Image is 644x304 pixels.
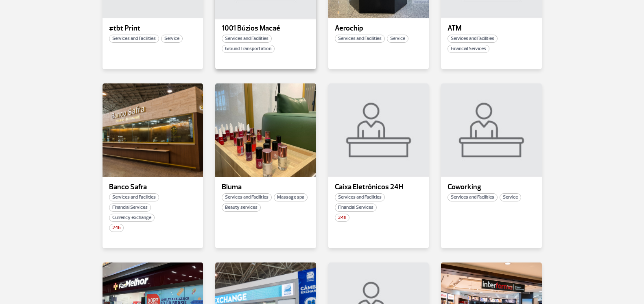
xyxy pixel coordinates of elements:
[222,24,310,33] p: 1001 Búzios Macaé
[448,193,498,201] span: Services and Facilities
[222,35,272,43] span: Services and Facilities
[335,183,423,191] p: Caixa Eletrônicos 24H
[448,35,498,43] span: Services and Facilities
[109,203,151,212] span: Financial Services
[222,203,261,212] span: Beauty services
[335,214,349,222] span: 24h
[109,183,197,191] p: Banco Safra
[448,45,489,53] span: Financial Services
[335,203,377,212] span: Financial Services
[335,35,385,43] span: Services and Facilities
[109,214,155,222] span: Currency exchange
[109,224,124,232] span: 24h
[161,35,183,43] span: Service
[109,35,159,43] span: Services and Facilities
[109,24,197,33] p: #tbt Print
[448,183,535,191] p: Coworking
[222,193,272,201] span: Services and Facilities
[222,183,310,191] p: Bluma
[335,24,423,33] p: Aerochip
[448,24,535,33] p: ATM
[109,193,159,201] span: Services and Facilities
[387,35,408,43] span: Service
[222,45,275,53] span: Ground Transportation
[500,193,521,201] span: Service
[274,193,308,201] span: Massage spa
[335,193,385,201] span: Services and Facilities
